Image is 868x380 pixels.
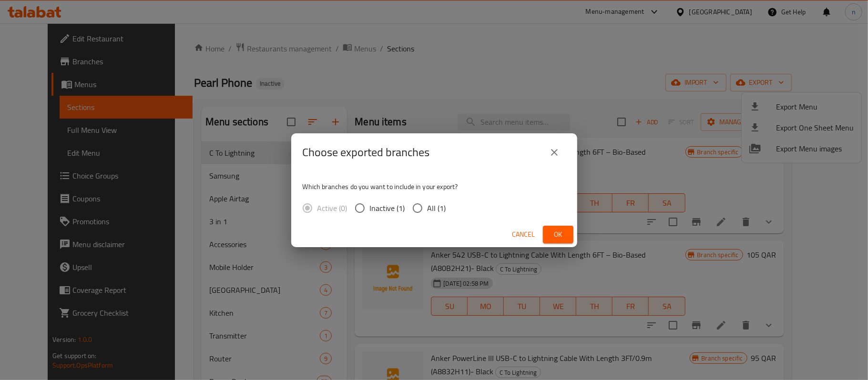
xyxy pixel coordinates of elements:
span: All (1) [428,202,446,214]
span: Cancel [512,229,535,240]
button: close [543,141,566,164]
span: Ok [551,229,566,240]
p: Which branches do you want to include in your export? [303,182,566,191]
span: Inactive (1) [370,202,405,214]
span: Active (0) [317,202,347,214]
button: Ok [543,226,573,243]
h2: Choose exported branches [303,145,430,160]
button: Cancel [509,226,539,243]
